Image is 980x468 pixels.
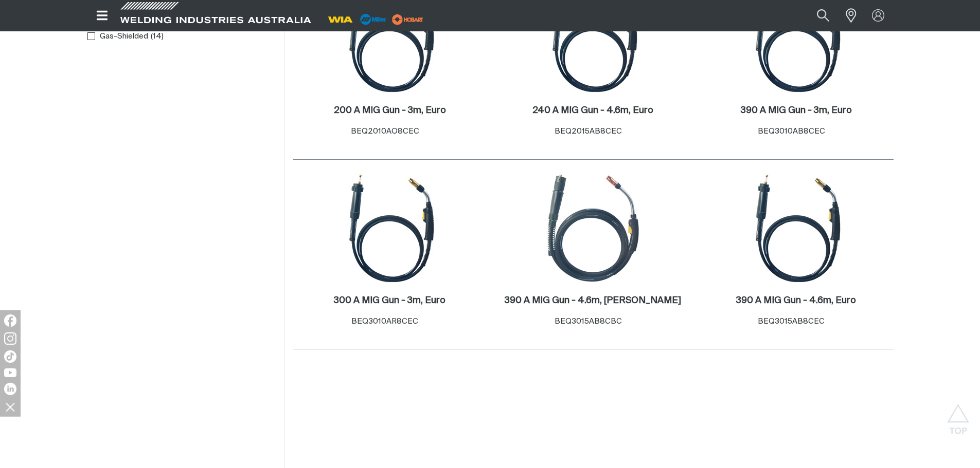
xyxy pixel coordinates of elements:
h2: 390 A MIG Gun - 4.6m, [PERSON_NAME] [505,296,681,305]
img: Facebook [4,314,16,327]
a: 300 A MIG Gun - 3m, Euro [334,295,446,307]
span: BEQ3015AB8CEC [758,317,825,325]
button: Scroll to top [947,404,970,427]
input: Product name or item number... [792,4,840,27]
span: BEQ3010AB8CEC [758,127,825,135]
img: TikTok [4,350,16,363]
span: ( 14 ) [151,31,164,43]
img: 390 A MIG Gun - 4.6m, Bernard [538,173,648,283]
ul: MIG Gun Type [87,30,276,44]
a: Gas-Shielded [87,30,149,44]
button: Search products [806,4,841,27]
span: BEQ2015AB8CEC [555,127,622,135]
span: BEQ3015AB8CBC [555,317,622,325]
h2: 390 A MIG Gun - 3m, Euro [741,106,852,115]
a: 240 A MIG Gun - 4.6m, Euro [532,105,653,117]
h2: 300 A MIG Gun - 3m, Euro [334,296,446,305]
a: miller [389,15,426,23]
a: 390 A MIG Gun - 4.6m, [PERSON_NAME] [505,295,681,307]
span: Gas-Shielded [100,31,148,43]
img: 390 A MIG Gun - 4.6m, Euro [741,173,851,283]
img: miller [389,12,426,27]
h2: 240 A MIG Gun - 4.6m, Euro [532,106,653,115]
h2: 200 A MIG Gun - 3m, Euro [334,106,446,115]
img: YouTube [4,368,16,377]
a: 390 A MIG Gun - 3m, Euro [741,105,852,117]
span: BEQ2010AO8CEC [351,127,419,135]
h2: 390 A MIG Gun - 4.6m, Euro [736,296,856,305]
img: hide socials [2,398,19,416]
img: Instagram [4,332,16,345]
img: LinkedIn [4,383,16,395]
a: 200 A MIG Gun - 3m, Euro [334,105,446,117]
span: BEQ3010AR8CEC [351,317,418,325]
a: 390 A MIG Gun - 4.6m, Euro [736,295,856,307]
img: 300 A MIG Gun - 3m, Euro [335,173,445,283]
